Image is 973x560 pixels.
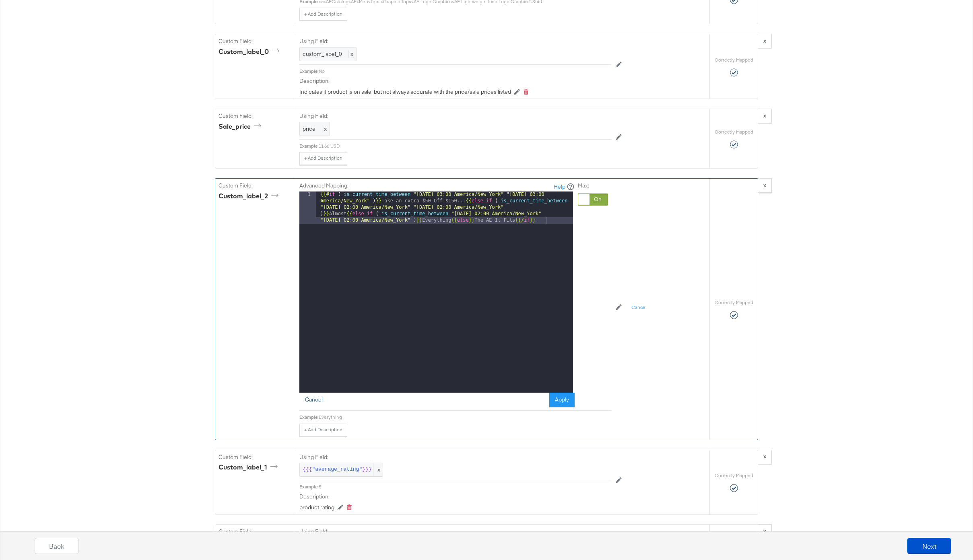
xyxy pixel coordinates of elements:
button: + Add Description [299,424,347,436]
div: Everything [319,414,611,420]
div: Example: [299,68,319,74]
button: x [758,178,772,193]
span: "average_rating" [312,466,362,474]
button: + Add Description [299,152,347,165]
span: custom_label_0 [303,50,342,58]
div: Example: [299,143,319,149]
div: 5 [319,484,611,490]
label: Custom Field: [219,37,293,45]
button: Cancel [299,393,328,407]
div: 11.66 USD [319,143,611,149]
label: Correctly Mapped [715,472,753,479]
span: price [303,125,315,132]
div: 1 [299,191,316,224]
a: Help [554,183,565,191]
div: product rating [299,504,334,511]
button: x [758,109,772,123]
div: Example: [299,414,319,420]
label: Custom Field: [219,112,293,120]
label: Max: [578,182,608,189]
div: Indicates if product is on sale, but not always accurate with the price/sale prices listed [299,88,511,96]
label: Correctly Mapped [715,129,753,135]
button: Apply [549,393,575,407]
span: {{{ [303,466,312,474]
strong: x [763,453,766,460]
label: Description: [299,77,611,85]
label: Using Field: [299,112,611,120]
strong: x [763,37,766,44]
div: custom_label_1 [219,463,280,472]
label: Custom Field: [219,182,293,189]
button: Cancel [627,301,651,314]
label: Description: [299,493,611,500]
div: custom_label_0 [219,47,282,56]
button: Back [35,538,79,554]
button: x [758,524,772,539]
button: x [758,34,772,48]
div: Example: [299,484,319,490]
button: x [758,450,772,464]
span: x [348,50,353,58]
div: No [319,68,611,74]
label: Correctly Mapped [715,299,753,306]
div: sale_price [219,122,264,131]
strong: x [763,112,766,119]
label: Using Field: [299,453,611,461]
button: Next [907,538,951,554]
label: Custom Field: [219,453,293,461]
span: x [373,463,383,476]
span: x [322,125,327,132]
button: + Add Description [299,8,347,21]
div: custom_label_2 [219,191,281,201]
strong: x [763,181,766,189]
label: Correctly Mapped [715,57,753,63]
span: }}} [362,466,371,474]
label: Advanced Mapping: [299,182,348,189]
label: Using Field: [299,37,611,45]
